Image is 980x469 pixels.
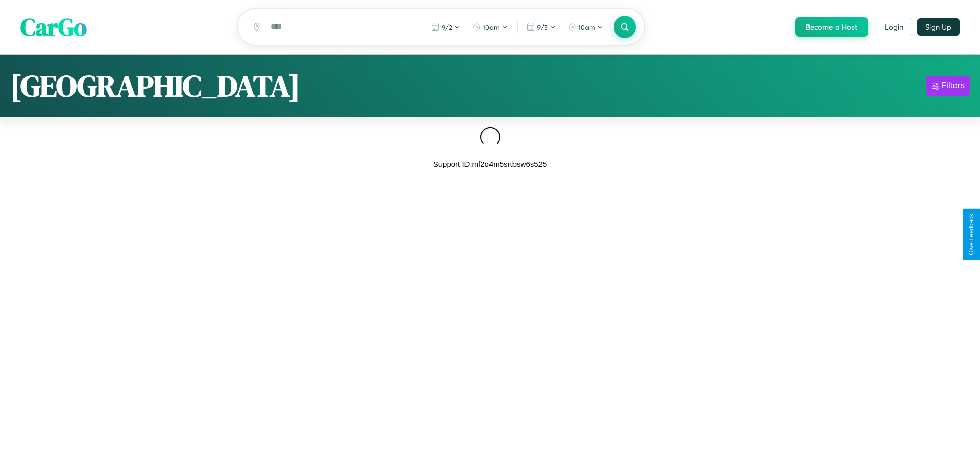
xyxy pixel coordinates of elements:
span: 9 / 2 [442,23,452,31]
button: Sign Up [917,18,960,36]
h1: [GEOGRAPHIC_DATA] [10,65,300,107]
div: Filters [941,81,965,91]
button: 10am [468,19,513,35]
button: 9/2 [426,19,465,35]
span: 10am [483,23,500,31]
button: 9/3 [522,19,561,35]
button: Filters [926,76,970,96]
span: 9 / 3 [537,23,548,31]
span: 10am [578,23,595,31]
p: Support ID: mf2o4m5srtbsw6s525 [433,157,547,171]
span: CarGo [20,10,87,44]
div: Give Feedback [968,214,975,255]
button: Login [876,18,912,36]
button: 10am [563,19,608,35]
button: Become a Host [795,17,868,37]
